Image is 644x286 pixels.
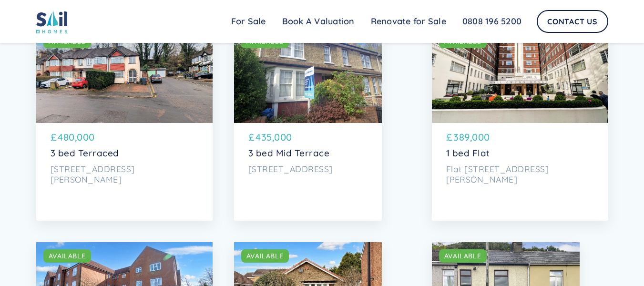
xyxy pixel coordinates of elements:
a: Renovate for Sale [363,12,454,31]
div: AVAILABLE [444,251,481,261]
p: £ [446,130,453,144]
p: [STREET_ADDRESS][PERSON_NAME] [51,163,198,185]
div: AVAILABLE [49,251,86,261]
p: [STREET_ADDRESS] [248,163,368,174]
p: 480,000 [58,130,95,144]
p: 389,000 [453,130,490,144]
p: 435,000 [256,130,292,144]
p: £ [51,130,57,144]
a: For Sale [223,12,274,31]
div: AVAILABLE [246,251,284,261]
img: sail home logo colored [36,10,68,33]
p: Flat [STREET_ADDRESS][PERSON_NAME] [446,163,594,185]
a: Contact Us [537,10,608,33]
p: £ [248,130,255,144]
a: AVAILABLE£389,0001 bed FlatFlat [STREET_ADDRESS][PERSON_NAME] [432,28,608,221]
p: 1 bed Flat [446,148,594,159]
p: 3 bed Mid Terrace [248,148,368,159]
a: AVAILABLE£480,0003 bed Terraced[STREET_ADDRESS][PERSON_NAME] [36,28,213,221]
a: 0808 196 5200 [454,12,530,31]
p: 3 bed Terraced [51,148,198,159]
a: Book A Valuation [274,12,363,31]
a: AVAILABLE£435,0003 bed Mid Terrace[STREET_ADDRESS] [234,28,382,221]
